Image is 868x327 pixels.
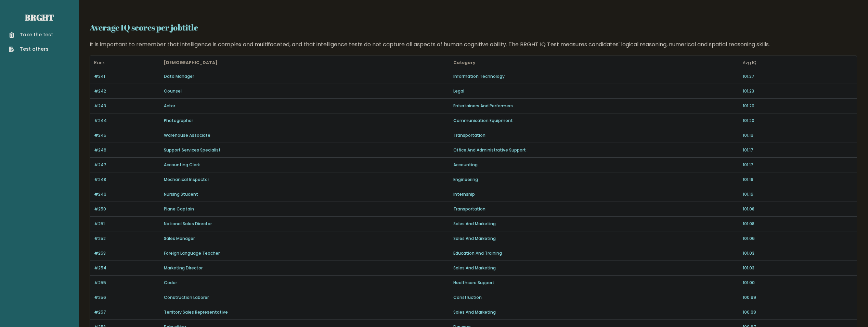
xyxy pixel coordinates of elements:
p: Internship [453,191,739,197]
p: #254 [94,265,160,271]
a: Data Manager [164,73,194,79]
a: Support Services Specialist [164,147,221,153]
div: It is important to remember that intelligence is complex and multifaceted, and that intelligence ... [87,40,860,49]
a: Sales Manager [164,235,195,241]
a: Accounting Clerk [164,162,200,168]
p: 101.19 [743,132,853,138]
p: 101.23 [743,88,853,94]
a: Counsel [164,88,182,94]
a: Marketing Director [164,265,203,271]
p: Engineering [453,177,739,183]
p: 101.16 [743,191,853,197]
p: 101.17 [743,162,853,168]
a: Plane Captain [164,206,194,212]
p: Legal [453,88,739,94]
a: Take the test [9,31,53,38]
p: #241 [94,73,160,80]
p: 101.27 [743,73,853,80]
p: #247 [94,162,160,168]
p: Information Technology [453,73,739,80]
a: National Sales Director [164,221,212,227]
b: [DEMOGRAPHIC_DATA] [164,60,218,65]
a: Brght [25,12,54,23]
p: 101.20 [743,118,853,124]
p: Construction [453,294,739,301]
p: 101.03 [743,265,853,271]
p: 101.08 [743,206,853,212]
p: Entertainers And Performers [453,103,739,109]
p: Rank [94,59,160,67]
p: #244 [94,118,160,124]
a: Construction Laborer [164,294,209,300]
p: Transportation [453,206,739,212]
p: 101.20 [743,103,853,109]
p: #250 [94,206,160,212]
p: Healthcare Support [453,280,739,286]
a: Nursing Student [164,191,198,197]
p: Sales And Marketing [453,221,739,227]
p: #243 [94,103,160,109]
a: Foreign Language Teacher [164,250,220,256]
a: Test others [9,46,53,53]
a: Photographer [164,118,193,123]
p: #251 [94,221,160,227]
p: Office And Administrative Support [453,147,739,153]
a: Territory Sales Representative [164,309,228,315]
p: #248 [94,177,160,183]
p: 101.08 [743,221,853,227]
p: #245 [94,132,160,138]
b: Category [453,60,476,65]
p: 100.99 [743,309,853,315]
p: 101.00 [743,280,853,286]
p: #242 [94,88,160,94]
a: Coder [164,280,177,286]
p: 101.17 [743,147,853,153]
p: Transportation [453,132,739,138]
p: #252 [94,235,160,242]
p: #255 [94,280,160,286]
h2: Average IQ scores per jobtitle [90,21,857,34]
p: 101.03 [743,250,853,256]
p: Sales And Marketing [453,309,739,315]
p: Education And Training [453,250,739,256]
p: 101.06 [743,235,853,242]
p: Sales And Marketing [453,265,739,271]
p: 101.16 [743,177,853,183]
p: Accounting [453,162,739,168]
a: Warehouse Associate [164,132,210,138]
a: Actor [164,103,175,109]
a: Mechanical Inspector [164,177,209,182]
p: #257 [94,309,160,315]
p: Sales And Marketing [453,235,739,242]
p: Communication Equipment [453,118,739,124]
p: #253 [94,250,160,256]
p: Avg IQ [743,59,853,67]
p: #246 [94,147,160,153]
p: 100.99 [743,294,853,301]
p: #249 [94,191,160,197]
p: #256 [94,294,160,301]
